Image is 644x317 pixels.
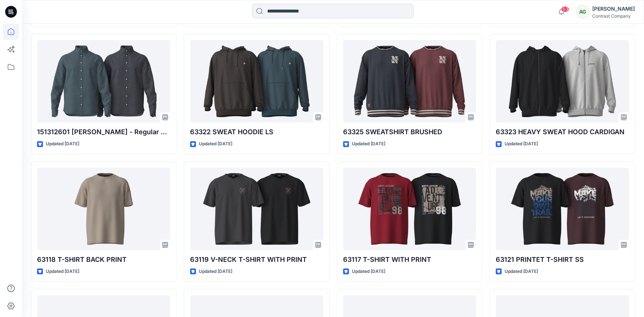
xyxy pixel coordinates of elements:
[343,40,476,122] a: 63325 SWEATSHIRT BRUSHED
[190,254,323,265] p: 63119 V-NECK T-SHIRT WITH PRINT
[37,40,170,122] a: 151312601 Aron - Regular shirt LS - RG51201
[352,268,385,275] p: Updated [DATE]
[592,4,635,13] div: [PERSON_NAME]
[496,127,629,137] p: 63323 HEAVY SWEAT HOOD CARDIGAN
[592,13,635,19] div: Contrast Company
[505,140,538,148] p: Updated [DATE]
[46,268,79,275] p: Updated [DATE]
[199,140,232,148] p: Updated [DATE]
[576,5,589,18] div: AG
[37,127,170,137] p: 151312601 [PERSON_NAME] - Regular shirt LS - RG51201
[496,254,629,265] p: 63121 PRINTET T-SHIRT SS
[37,168,170,250] a: 63118 T-SHIRT BACK PRINT
[343,254,476,265] p: 63117 T-SHIRT WITH PRINT
[352,140,385,148] p: Updated [DATE]
[343,168,476,250] a: 63117 T-SHIRT WITH PRINT
[46,140,79,148] p: Updated [DATE]
[496,40,629,122] a: 63323 HEAVY SWEAT HOOD CARDIGAN
[37,254,170,265] p: 63118 T-SHIRT BACK PRINT
[505,268,538,275] p: Updated [DATE]
[190,127,323,137] p: 63322 SWEAT HOODIE LS
[561,6,569,12] span: 63
[343,127,476,137] p: 63325 SWEATSHIRT BRUSHED
[190,168,323,250] a: 63119 V-NECK T-SHIRT WITH PRINT
[496,168,629,250] a: 63121 PRINTET T-SHIRT SS
[199,268,232,275] p: Updated [DATE]
[190,40,323,122] a: 63322 SWEAT HOODIE LS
